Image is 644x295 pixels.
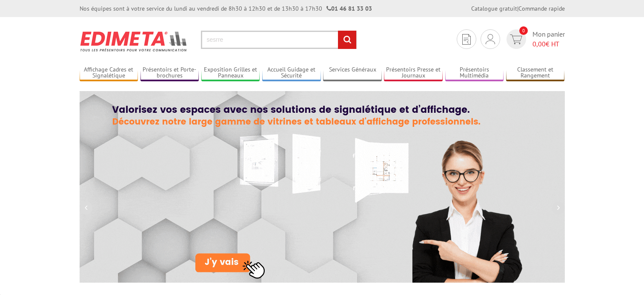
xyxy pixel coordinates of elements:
[486,34,495,44] img: devis rapide
[80,4,372,13] div: Nos équipes sont à votre service du lundi au vendredi de 8h30 à 12h30 et de 13h30 à 17h30
[462,34,471,45] img: devis rapide
[80,26,188,57] img: Présentoir, panneau, stand - Edimeta - PLV, affichage, mobilier bureau, entreprise
[326,5,372,12] strong: 01 46 81 33 03
[518,5,565,12] a: Commande rapide
[140,66,199,80] a: Présentoirs et Porte-brochures
[471,5,517,12] a: Catalogue gratuit
[519,26,528,35] span: 0
[384,66,443,80] a: Présentoirs Presse et Journaux
[338,31,356,49] input: rechercher
[532,40,546,48] span: 0,00
[532,29,565,49] span: Mon panier
[445,66,504,80] a: Présentoirs Multimédia
[504,29,565,49] a: devis rapide 0 Mon panier 0,00€ HT
[510,34,522,44] img: devis rapide
[201,66,260,80] a: Exposition Grilles et Panneaux
[201,31,357,49] input: Rechercher un produit ou une référence...
[262,66,321,80] a: Accueil Guidage et Sécurité
[471,4,565,13] div: |
[80,66,138,80] a: Affichage Cadres et Signalétique
[506,66,565,80] a: Classement et Rangement
[323,66,382,80] a: Services Généraux
[532,39,565,49] span: € HT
